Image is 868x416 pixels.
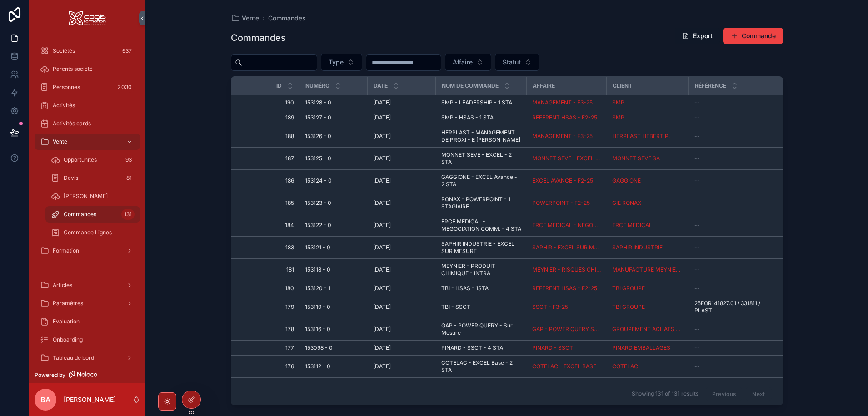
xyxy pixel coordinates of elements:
a: 189 [242,114,294,121]
span: Opportunités [64,156,97,163]
a: POWERPOINT - F2-25 [532,199,590,207]
a: REFERENT HSAS - F2-25 [532,285,601,292]
a: 181 [242,266,294,273]
a: Commande Lignes [45,224,140,241]
span: Parents société [53,65,93,73]
a: 153119 - 0 [305,303,362,311]
a: €1 435,20 [773,133,830,140]
span: Activités [53,102,75,109]
a: REFERENT HSAS - F2-25 [532,114,597,121]
a: €6 000,00 [773,344,830,352]
span: [DATE] [373,285,391,292]
a: €900,00 [773,326,830,333]
a: SMP - HSAS - 1 STA [441,114,521,121]
a: SSCT - F3-25 [532,303,601,311]
span: €1 870,00 [773,222,830,229]
span: SSCT - F3-25 [532,303,568,311]
span: -- [694,326,700,333]
span: -- [694,244,700,251]
a: MANAGEMENT - F3-25 [532,99,601,106]
a: ERCE MEDICAL [612,222,683,229]
span: Sociétés [53,47,75,54]
span: [DATE] [373,114,391,121]
span: 153122 - 0 [305,222,331,229]
a: HERPLAST HEBERT P. [612,133,683,140]
span: [DATE] [373,244,391,251]
a: TBI - HSAS - 1STA [441,285,521,292]
a: SMP [612,99,624,106]
a: SMP [612,99,683,106]
a: GAP - POWER QUERY SUR MESURE [532,326,601,333]
a: SAPHIR INDUSTRIE [612,244,683,251]
a: 153125 - 0 [305,155,362,162]
a: €583,00 [773,199,830,207]
span: 153124 - 0 [305,177,332,184]
a: EXCEL AVANCE - F2-25 [532,177,601,184]
a: Activités [35,97,140,114]
a: Opportunités93 [45,152,140,168]
a: [DATE] [373,363,430,370]
a: 153128 - 0 [305,99,362,106]
span: €570,00 [773,114,830,121]
span: Formation [53,247,79,254]
a: ERCE MEDICAL - NEGOCIATIONS [532,222,601,229]
span: SMP - LEADERSHIP - 1 STA [441,99,512,106]
span: [DATE] [373,177,391,184]
a: €2 520,00 [773,99,830,106]
a: [DATE] [373,344,430,352]
a: 187 [242,155,294,162]
span: Vente [53,138,67,145]
span: Personnes [53,84,80,91]
a: MEYNIER - RISQUES CHIMIQUES [532,266,601,273]
a: 177 [242,344,294,352]
span: €1 775,00 [773,244,830,251]
span: Articles [53,282,72,289]
span: MONNET SEVE - EXCEL AVANCE [532,155,601,162]
a: TBI GROUPE [612,303,645,311]
span: SAPHIR INDUSTRIE - EXCEL SUR MESURE [441,240,521,255]
span: 153118 - 0 [305,266,330,273]
span: TBI GROUPE [612,285,645,292]
span: SMP [612,114,624,121]
span: ERCE MEDICAL [612,222,652,229]
span: [PERSON_NAME] [64,193,108,200]
span: ERCE MEDICAL - MEGOCIATION COMM. - 4 STA [441,218,521,233]
a: GAGGIONE [612,177,683,184]
div: scrollable content [29,36,145,367]
a: MONNET SEVE SA [612,155,660,162]
span: [DATE] [373,326,391,333]
a: 180 [242,285,294,292]
a: MANAGEMENT - F3-25 [532,99,593,106]
a: [DATE] [373,155,430,162]
a: [PERSON_NAME] [45,188,140,204]
a: MEYNIER - PRODUIT CHIMIQUE - INTRA [441,262,521,277]
a: 153126 - 0 [305,133,362,140]
a: 153124 - 0 [305,177,362,184]
span: 179 [242,303,294,311]
a: SMP - LEADERSHIP - 1 STA [441,99,521,106]
a: SAPHIR - EXCEL SUR MESURE [532,244,601,251]
span: -- [694,99,700,106]
span: -- [694,199,700,207]
button: Commande [723,28,783,44]
span: -- [694,133,700,140]
button: Export [675,28,720,44]
a: Sociétés637 [35,43,140,59]
a: Evaluation [35,313,140,330]
span: Paramètres [53,300,83,307]
a: [DATE] [373,285,430,292]
span: [DATE] [373,303,391,311]
a: GIE RONAX [612,199,683,207]
a: 153122 - 0 [305,222,362,229]
span: -- [694,155,700,162]
span: 178 [242,326,294,333]
a: GAGGIONE - EXCEL Avance - 2 STA [441,173,521,188]
a: 153116 - 0 [305,326,362,333]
